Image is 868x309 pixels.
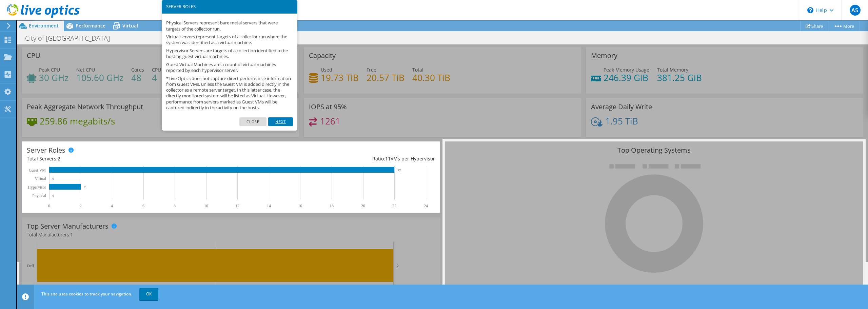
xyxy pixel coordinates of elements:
[166,48,293,59] p: Hypervisor Servers are targets of a collection identified to be hosting guest virtual machines.
[828,21,860,31] a: More
[800,21,828,31] a: Share
[166,34,293,45] p: Virtual servers represent targets of a collector run where the system was identified as a virtual...
[166,76,293,111] p: *Live Optics does not capture direct performance information from Guest VMs, unless the Guest VM ...
[166,4,293,9] h3: SERVER ROLES
[29,22,59,29] span: Environment
[122,22,138,29] span: Virtual
[41,291,132,297] span: This site uses cookies to track your navigation.
[22,35,120,42] h1: City of [GEOGRAPHIC_DATA]
[850,5,861,16] span: AS
[268,117,293,126] a: Next
[807,7,813,13] svg: \n
[239,117,267,126] a: Close
[76,22,105,29] span: Performance
[139,288,158,300] a: OK
[166,62,293,73] p: Guest Virtual Machines are a count of virtual machines reported by each hypervisor server.
[166,20,293,32] p: Physical Servers represent bare metal servers that were targets of the collector run.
